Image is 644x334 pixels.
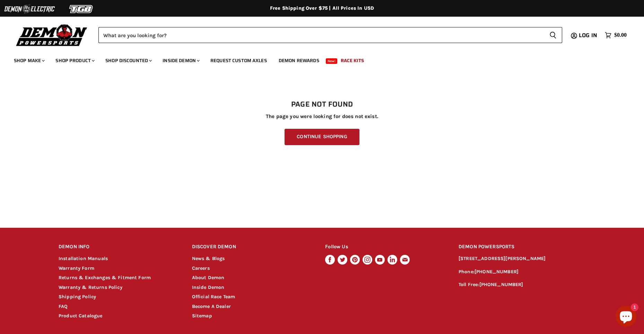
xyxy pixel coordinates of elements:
[59,294,96,300] a: Shipping Policy
[98,27,562,43] form: Product
[544,27,562,43] button: Search
[459,239,585,255] h2: DEMON POWERSPORTS
[475,269,519,275] a: [PHONE_NUMBER]
[50,53,99,68] a: Shop Product
[59,114,585,119] p: The page you were looking for does not exist.
[157,53,204,68] a: Inside Demon
[601,30,630,40] a: $0.00
[59,239,179,255] h2: DEMON INFO
[192,239,312,255] h2: DISCOVER DEMON
[59,265,94,271] a: Warranty Form
[192,313,212,319] a: Sitemap
[45,5,599,11] div: Free Shipping Over $75 | All Prices In USD
[59,275,151,281] a: Returns & Exchanges & Fitment Form
[98,27,544,43] input: Search
[459,268,585,276] p: Phone:
[100,53,156,68] a: Shop Discounted
[55,2,107,16] img: TGB Logo 2
[579,31,597,40] span: Log in
[459,281,585,289] p: Toll Free:
[459,255,585,263] p: [STREET_ADDRESS][PERSON_NAME]
[192,265,210,271] a: Careers
[205,53,272,68] a: Request Custom Axles
[614,32,627,39] span: $0.00
[479,282,523,287] a: [PHONE_NUMBER]
[576,32,601,39] a: Log in
[613,306,638,328] inbox-online-store-chat: Shopify online store chat
[3,2,55,16] img: Demon Electric Logo 2
[192,256,225,261] a: News & Blogs
[9,51,625,68] ul: Main menu
[325,239,445,255] h2: Follow Us
[59,313,103,319] a: Product Catalogue
[9,53,49,68] a: Shop Make
[273,53,324,68] a: Demon Rewards
[192,284,225,290] a: Inside Demon
[59,100,585,109] h1: Page not found
[59,284,122,290] a: Warranty & Returns Policy
[192,294,235,300] a: Official Race Team
[14,23,90,47] img: Demon Powersports
[336,53,369,68] a: Race Kits
[326,58,338,64] span: New!
[59,303,68,309] a: FAQ
[192,275,225,281] a: About Demon
[192,303,231,309] a: Become A Dealer
[285,129,359,145] a: Continue Shopping
[59,256,108,261] a: Installation Manuals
